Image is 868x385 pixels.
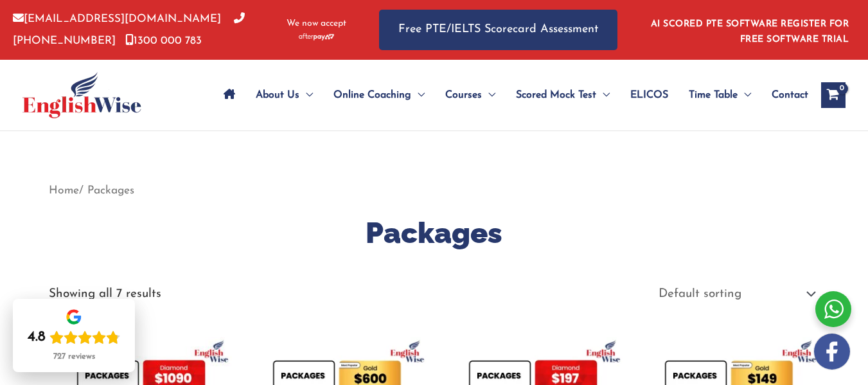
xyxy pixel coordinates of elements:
[299,73,313,118] span: Menu Toggle
[287,17,346,30] span: We now accept
[814,334,850,370] img: white-facebook.png
[761,73,808,118] a: Contact
[323,73,435,118] a: Online CoachingMenu Toggle
[620,73,678,118] a: ELICOS
[738,73,751,118] span: Menu Toggle
[13,13,245,46] a: [PHONE_NUMBER]
[53,352,95,362] div: 727 reviews
[299,33,334,40] img: Afterpay-Logo
[651,19,849,44] a: AI SCORED PTE SOFTWARE REGISTER FOR FREE SOFTWARE TRIAL
[506,73,620,118] a: Scored Mock TestMenu Toggle
[596,73,610,118] span: Menu Toggle
[213,73,808,118] nav: Site Navigation: Main Menu
[49,180,820,201] nav: Breadcrumb
[22,72,141,118] img: cropped-ew-logo
[379,10,617,50] a: Free PTE/IELTS Scorecard Assessment
[678,73,761,118] a: Time TableMenu Toggle
[411,73,425,118] span: Menu Toggle
[13,13,221,24] a: [EMAIL_ADDRESS][DOMAIN_NAME]
[49,185,79,196] a: Home
[643,9,855,51] aside: Header Widget 1
[245,73,323,118] a: About UsMenu Toggle
[648,282,819,307] select: Shop order
[49,213,820,253] h1: Packages
[256,73,299,118] span: About Us
[49,288,161,300] p: Showing all 7 results
[630,73,668,118] span: ELICOS
[772,73,808,118] span: Contact
[821,82,846,108] a: View Shopping Cart, empty
[28,328,120,346] div: Rating: 4.8 out of 5
[28,328,46,346] div: 4.8
[516,73,596,118] span: Scored Mock Test
[125,35,202,46] a: 1300 000 783
[482,73,495,118] span: Menu Toggle
[689,73,738,118] span: Time Table
[435,73,506,118] a: CoursesMenu Toggle
[445,73,482,118] span: Courses
[333,73,411,118] span: Online Coaching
